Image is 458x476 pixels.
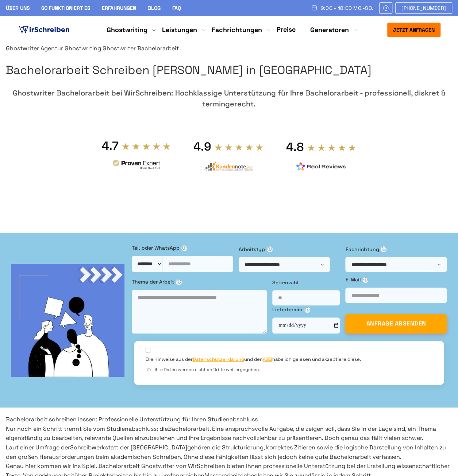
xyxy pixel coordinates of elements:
a: Datenschutzerklärung [192,356,244,362]
a: [PHONE_NUMBER] [395,2,452,14]
a: Über uns [6,5,30,11]
label: Arbeitstyp [239,245,340,253]
a: Fachrichtungen [212,26,262,34]
div: Ihre Daten werden nicht an Dritte weitergegeben. [146,366,432,373]
a: Blog [148,5,161,11]
img: stars [214,143,264,151]
h1: Bachelorarbeit Schreiben [PERSON_NAME] in [GEOGRAPHIC_DATA] [6,61,452,79]
span: Nur noch ein Schritt trennt Sie vom Studienabschluss: die [6,425,168,433]
label: Liefertermin [272,305,340,313]
label: Die Hinweise aus der und den habe ich gelesen und akzeptiere diese. [146,356,361,363]
span: ⓘ [181,245,187,251]
a: Schreibwerkstatt der [GEOGRAPHIC_DATA] [70,444,187,451]
span: Laut einer Umfrage der [6,444,70,451]
label: Seitenzahl [272,278,340,286]
span: . Eine anspruchsvolle Aufgabe, die zeigen soll, dass Sie in der Lage sind, ein Thema eigenständig... [6,425,436,442]
a: FAQ [172,5,181,11]
span: gehören die Strukturierung, korrektes Zitieren sowie die logische Darstellung von Inhalten zu den... [6,444,446,461]
div: Ghostwriter Bachelorarbeit bei WirSchreiben: Hochklassige Unterstützung für Ihre Bachelorarbeit -... [6,87,452,109]
label: Thema der Arbeit [132,278,267,286]
label: E-Mail [345,276,447,284]
span: ⓘ [304,307,310,313]
div: 4.9 [193,139,211,154]
span: ⓘ [362,277,368,283]
span: ⓘ [176,279,182,285]
a: AGB [262,356,272,362]
button: Jetzt anfragen [387,23,440,37]
a: Ghostwriter Agentur [6,44,63,52]
a: Leistungen [162,26,197,34]
a: Erfahrungen [102,5,136,11]
img: Email [382,5,389,11]
a: Ghostwriting [107,26,147,34]
button: ANFRAGE ABSENDEN [345,314,447,333]
img: Schedule [311,5,317,11]
div: 4.7 [102,138,119,153]
span: Bachelorarbeit [168,425,209,433]
img: kundennote [204,161,253,171]
span: ⓘ [381,246,386,252]
span: [PHONE_NUMBER] [401,5,446,11]
span: 9:00 - 18:00 Mo.-So. [320,5,373,11]
img: bg [11,264,124,377]
img: logo ghostwriter-österreich [18,24,71,35]
span: ⓘ [146,367,151,373]
a: So funktioniert es [41,5,90,11]
div: 4.8 [286,140,304,154]
img: realreviews [296,162,346,171]
label: Tel. oder WhatsApp [132,244,233,252]
label: Fachrichtung [345,245,447,253]
img: stars [122,142,171,150]
img: stars [307,144,357,152]
a: Preise [277,25,296,34]
a: Generatoren [310,26,349,34]
a: Ghostwriting [65,44,101,52]
h2: Bachelorarbeit schreiben lassen: Professionelle Unterstützung für Ihren Studienabschluss [6,415,452,424]
span: Ghostwriter Bachelorarbeit [103,44,179,52]
span: ⓘ [267,246,273,252]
